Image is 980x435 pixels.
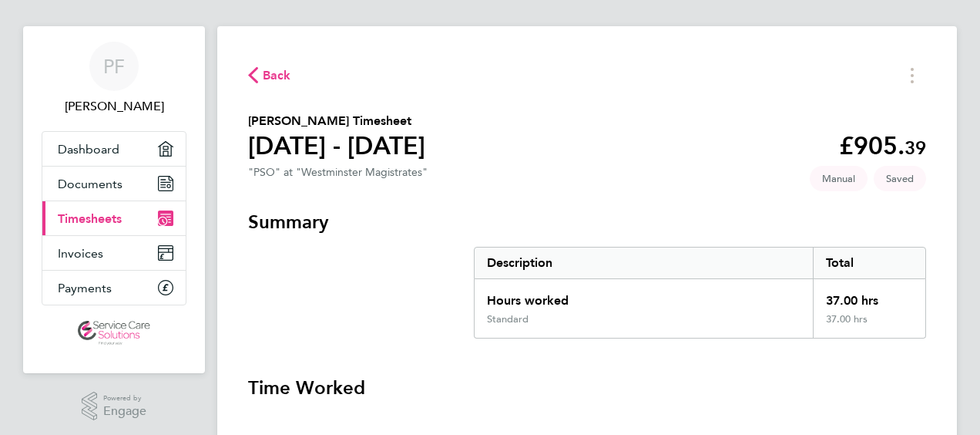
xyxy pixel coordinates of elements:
[103,392,146,405] span: Powered by
[42,132,186,166] a: Dashboard
[248,66,291,85] button: Back
[263,66,291,85] span: Back
[248,376,926,400] h3: Time Worked
[58,177,123,191] span: Documents
[248,166,428,179] div: "PSO" at "Westminster Magistrates"
[898,63,926,87] button: Timesheets Menu
[42,42,186,116] a: PF[PERSON_NAME]
[874,166,926,191] span: This timesheet is Saved.
[58,142,119,157] span: Dashboard
[475,248,813,278] div: Description
[42,97,186,116] span: Pauline Fynn
[248,130,425,161] h1: [DATE] - [DATE]
[42,236,186,270] a: Invoices
[475,279,813,313] div: Hours worked
[904,137,926,159] span: 39
[78,321,150,346] img: servicecare-logo-retina.png
[58,211,122,226] span: Timesheets
[23,26,205,373] nav: Main navigation
[839,131,926,160] app-decimal: £905.
[813,313,925,338] div: 37.00 hrs
[58,281,112,295] span: Payments
[487,313,529,325] div: Standard
[103,56,125,76] span: PF
[42,201,186,235] a: Timesheets
[813,248,925,278] div: Total
[82,392,147,421] a: Powered byEngage
[103,405,146,418] span: Engage
[248,112,425,130] h2: [PERSON_NAME] Timesheet
[42,321,186,346] a: Go to home page
[42,271,186,305] a: Payments
[813,279,925,313] div: 37.00 hrs
[810,166,868,191] span: This timesheet was manually created.
[42,167,186,201] a: Documents
[474,247,926,339] div: Summary
[248,210,926,234] h3: Summary
[58,246,103,261] span: Invoices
